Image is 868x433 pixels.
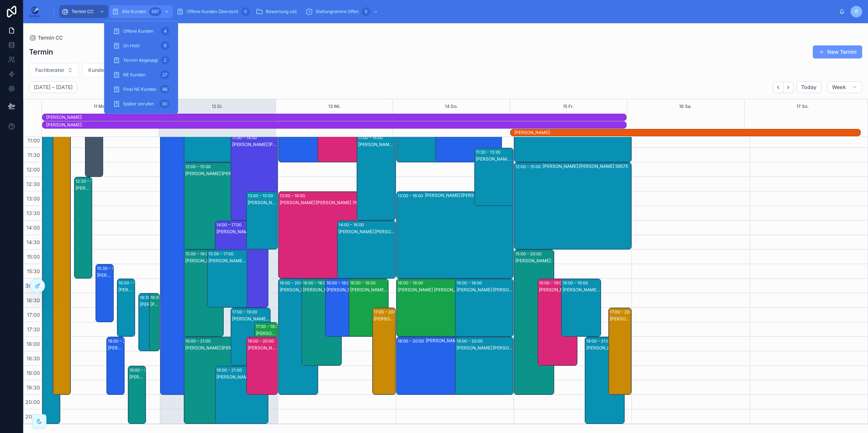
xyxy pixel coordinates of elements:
div: 18:00 – 20:00 [398,337,426,345]
div: 16:00 – 18:00[PERSON_NAME]:[PERSON_NAME] 53809 [455,279,514,336]
div: 17 So. [796,99,809,114]
div: [PERSON_NAME]:[PERSON_NAME] 50374 [232,142,277,147]
div: 12:00 – 15:00 [515,163,543,170]
div: [PERSON_NAME]: [76,185,92,191]
span: 13:00 [25,195,42,202]
div: 18:00 – 20:00 [457,337,484,345]
div: 16:00 – 18:00[PERSON_NAME]:[PERSON_NAME] 56191 [561,279,601,336]
div: [PERSON_NAME]:[PERSON_NAME] 56659 [358,142,395,147]
div: 17:30 – 19:30 [256,323,283,330]
div: 16:00 – 19:00 [539,279,566,287]
span: 19:00 [25,370,42,376]
div: 16:00 – 18:00 [563,279,590,287]
div: [PERSON_NAME]: [46,122,626,128]
div: [PERSON_NAME]:[PERSON_NAME] 56072 [248,200,277,206]
div: 08:00 – 21:00: Andreas Klee Kunde: [42,46,60,424]
div: [PERSON_NAME]:Frau [PERSON_NAME] 79285 [248,345,277,351]
div: 11:00 – 14:00[PERSON_NAME]:[PERSON_NAME] 50374 [231,134,277,220]
div: 16:30 – 18:30 [150,294,178,301]
span: 17:00 [25,312,42,318]
div: 11:00 – 14:00 [358,134,385,141]
div: 2 [161,56,170,65]
div: 19:00 – 21:00 [216,367,244,374]
div: [PERSON_NAME]:[PERSON_NAME] 53567 [457,345,513,351]
div: 16:00 – 18:00[PERSON_NAME]: [325,279,365,336]
div: 16:00 – 19:00 [303,279,330,287]
div: 15:00 – 17:00 [208,250,235,258]
div: 15:00 – 18:00[PERSON_NAME]:[PERSON_NAME] 76437 [184,250,223,336]
div: 13:00 – 16:00[PERSON_NAME]:[PERSON_NAME] 53809 [397,192,514,278]
button: 13 Mi. [328,99,341,114]
div: Kevin Titze Kunde: [514,129,860,136]
div: 14:00 – 17:00 [216,221,243,228]
div: 15:00 – 20:00[PERSON_NAME]: [514,250,553,394]
a: Stellungnahme Offen0 [303,5,382,18]
span: 11:30 [26,152,42,158]
div: 14 Do. [445,99,458,114]
div: 18:00 – 21:00 [586,337,613,345]
div: [PERSON_NAME]:[PERSON_NAME] 56191 [563,287,600,293]
div: 11:30 – 13:30 [476,149,502,156]
div: [PERSON_NAME]:[PERSON_NAME] 53578 [476,156,513,162]
div: 18:00 – 20:00 [248,337,276,345]
div: 15:30 – 17:30[PERSON_NAME]: [96,264,113,322]
div: [PERSON_NAME]: [108,345,124,351]
span: Kunde [88,66,104,74]
div: [PERSON_NAME]:[PERSON_NAME] 53567 [232,316,270,322]
button: Select Button [82,63,119,77]
span: 20:30 [24,413,42,420]
span: Termin Abgesagt [123,57,158,63]
div: 18:00 – 21:00[PERSON_NAME]:[PERSON_NAME] 56459 [585,337,624,424]
div: 16:30 – 18:30 [140,294,167,301]
button: New Termin [813,45,862,58]
div: [PERSON_NAME] [PERSON_NAME]:[PERSON_NAME] 93138 [256,331,277,336]
div: [PERSON_NAME]:[PERSON_NAME] 71154 [150,302,159,307]
div: [PERSON_NAME]: [514,130,860,135]
div: 18:00 – 20:00[PERSON_NAME]:[PERSON_NAME] 53567 [455,337,514,394]
span: 19:30 [25,384,42,390]
div: 4 [161,27,170,36]
div: 0 [362,7,370,16]
div: [PERSON_NAME]: [97,272,113,278]
button: 11 Mo. [94,99,106,114]
span: Offene Kunden Übersicht [187,9,238,15]
div: [PERSON_NAME]:[PERSON_NAME] 53809 [457,287,513,293]
div: 16 Sa. [679,99,692,114]
div: [PERSON_NAME]:[PERSON_NAME] 53567 [118,287,134,293]
a: Termin Abgesagt2 [109,54,174,67]
span: Week [832,84,846,90]
span: 18:00 [25,341,42,347]
div: [PERSON_NAME]:[PERSON_NAME] 53809 [425,193,513,198]
button: Select Button [29,63,79,77]
div: 16:00 – 18:00 [350,279,377,287]
div: 11:00 – 14:00 [232,134,259,141]
button: 15 Fr. [563,99,574,114]
div: 16:30 – 18:30[PERSON_NAME]:[PERSON_NAME] 71154 [149,294,159,351]
div: 14:00 – 17:00[PERSON_NAME]:[PERSON_NAME] 52353 [215,221,268,307]
button: 12 Di. [212,99,223,114]
div: 18:00 – 20:00[PERSON_NAME]:Frau [PERSON_NAME] 79285 [247,337,277,394]
div: 18:00 – 20:00 [108,337,136,345]
div: 16:00 – 18:00 [118,279,146,287]
div: 19:00 – 21:00 [129,367,157,374]
div: 15:00 – 18:00 [185,250,212,258]
div: [PERSON_NAME]: [426,338,495,344]
a: Offene Kunden Übersicht0 [174,5,252,18]
span: 12:00 [25,166,42,173]
div: 18:00 – 21:00[PERSON_NAME]:[PERSON_NAME] 76461 [184,337,237,424]
div: 17:00 – 20:00 [374,308,401,316]
div: scrollable content [46,4,839,20]
span: Bewertung call [266,9,297,15]
span: 16:30 [25,297,42,303]
span: 15:00 [25,254,42,260]
div: [PERSON_NAME]:[PERSON_NAME] 76694 [185,171,236,177]
a: Alle Kunden587 [110,5,173,18]
div: [PERSON_NAME]: [610,316,631,322]
span: NE Kunden [123,72,146,78]
span: 20:00 [24,399,42,405]
div: 15:00 – 17:00[PERSON_NAME]:[PERSON_NAME] 53567 [207,250,247,307]
div: [PERSON_NAME]:[PERSON_NAME] und [PERSON_NAME] 76461 [539,287,577,293]
div: 12:30 – 16:00 [76,178,103,185]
